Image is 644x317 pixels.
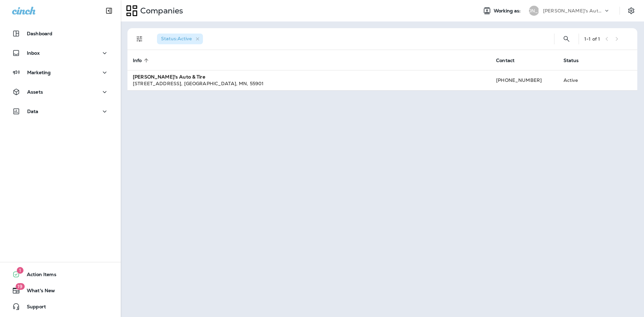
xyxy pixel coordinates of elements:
button: Data [7,105,114,118]
button: Marketing [7,66,114,79]
button: Collapse Sidebar [100,4,118,17]
span: Contact [496,57,523,63]
button: Dashboard [7,27,114,40]
span: Working as: [494,8,522,14]
p: Assets [27,89,43,95]
div: [PERSON_NAME] [529,6,539,16]
p: [PERSON_NAME]'s Auto & Tire [543,8,603,13]
span: What's New [20,288,55,296]
span: 1 [17,267,23,274]
button: Settings [625,5,637,17]
div: [STREET_ADDRESS] , [GEOGRAPHIC_DATA] , MN , 55901 [133,80,485,87]
span: Action Items [20,272,56,280]
button: Inbox [7,46,114,60]
button: Assets [7,85,114,99]
span: Status : Active [161,36,192,42]
span: Info [133,58,142,63]
span: Support [20,304,46,312]
p: Inbox [27,50,40,56]
button: 19What's New [7,284,114,297]
td: Active [558,70,601,90]
span: 19 [15,283,24,290]
td: [PHONE_NUMBER] [491,70,558,90]
button: Support [7,300,114,313]
div: 1 - 1 of 1 [584,36,600,42]
button: 1Action Items [7,268,114,281]
p: Marketing [27,70,51,75]
p: Data [27,109,39,114]
p: Dashboard [27,31,52,36]
button: Search Companies [560,32,573,46]
p: Companies [138,6,183,16]
span: Status [563,58,579,63]
span: Contact [496,58,515,63]
span: Info [133,57,151,63]
div: Status:Active [157,34,203,44]
span: Status [563,57,588,63]
button: Filters [133,32,146,46]
strong: [PERSON_NAME]'s Auto & Tire [133,74,205,80]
